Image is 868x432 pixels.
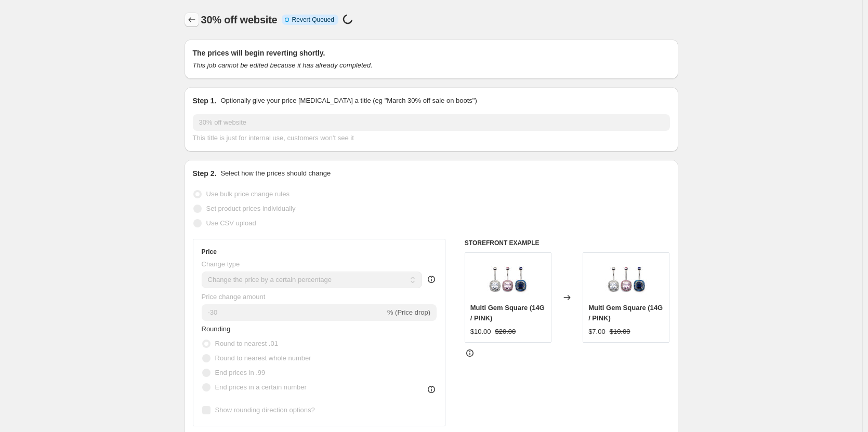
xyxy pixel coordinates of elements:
[220,96,477,106] p: Optionally give your price [MEDICAL_DATA] a title (eg "March 30% off sale on boots")
[185,12,199,27] button: Price change jobs
[465,239,670,247] h6: STOREFRONT EXAMPLE
[588,327,606,337] div: $7.00
[193,168,217,179] h2: Step 2.
[206,205,296,212] span: Set product prices individually
[292,16,334,24] span: Revert Queued
[215,383,307,391] span: End prices in a certain number
[470,304,545,322] span: Multi Gem Square (14G / PINK)
[202,293,266,301] span: Price change amount
[215,369,266,376] span: End prices in .99
[426,274,437,285] div: help
[193,61,373,69] i: This job cannot be edited because it has already completed.
[220,168,331,179] p: Select how the prices should change
[202,304,385,321] input: -15
[215,340,278,347] span: Round to nearest .01
[193,48,670,58] h2: The prices will begin reverting shortly.
[215,354,311,362] span: Round to nearest whole number
[606,258,647,300] img: 168-200-504_80x.jpg
[201,14,278,25] span: 30% off website
[202,248,217,256] h3: Price
[206,219,256,227] span: Use CSV upload
[193,114,670,131] input: 30% off holiday sale
[193,134,354,142] span: This title is just for internal use, customers won't see it
[387,308,430,316] span: % (Price drop)
[206,190,290,198] span: Use bulk price change rules
[193,96,217,106] h2: Step 1.
[470,327,491,337] div: $10.00
[202,325,231,333] span: Rounding
[487,258,529,300] img: 168-200-504_80x.jpg
[610,327,630,337] strike: $10.00
[588,304,663,322] span: Multi Gem Square (14G / PINK)
[202,260,240,268] span: Change type
[495,327,516,337] strike: $20.00
[215,406,315,414] span: Show rounding direction options?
